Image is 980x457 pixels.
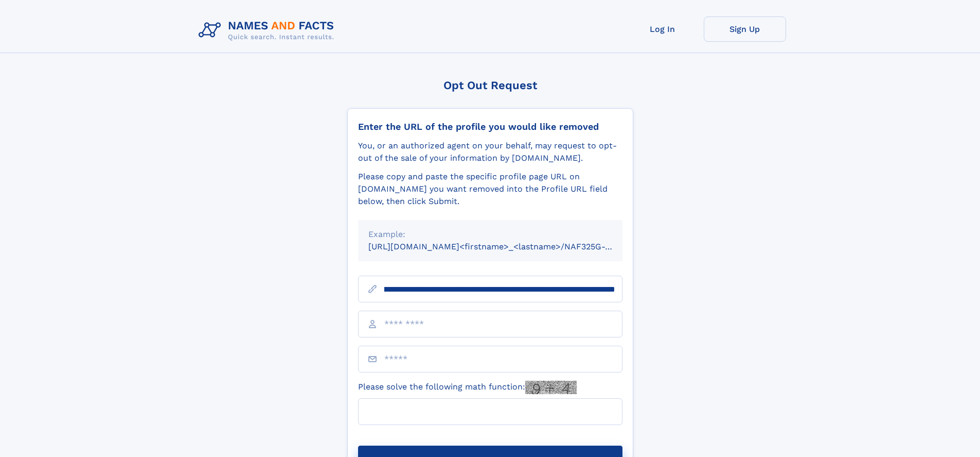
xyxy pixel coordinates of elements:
[358,121,622,132] div: Enter the URL of the profile you would like removed
[358,140,622,164] div: You, or an authorized agent on your behalf, may request to opt-out of the sale of your informatio...
[368,228,612,241] div: Example:
[704,16,786,42] a: Sign Up
[358,171,622,208] div: Please copy and paste the specific profile page URL on [DOMAIN_NAME] you want removed into the Pr...
[358,381,577,394] label: Please solve the following math function:
[368,242,642,251] small: [URL][DOMAIN_NAME]<firstname>_<lastname>/NAF325G-xxxxxxxx
[621,16,704,42] a: Log In
[194,16,343,44] img: Logo Names and Facts
[347,79,633,92] div: Opt Out Request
